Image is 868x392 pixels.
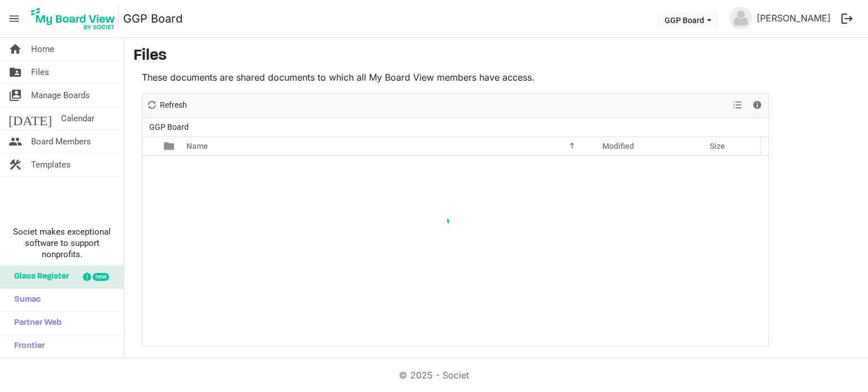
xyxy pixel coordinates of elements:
span: home [8,38,22,60]
span: Templates [31,153,71,176]
span: people [8,130,22,153]
span: Board Members [31,130,91,153]
h3: Files [133,47,859,66]
span: Partner Web [8,312,62,334]
span: folder_shared [8,61,22,83]
span: menu [3,8,25,29]
a: [PERSON_NAME] [752,7,835,29]
span: Glass Register [8,266,69,288]
span: Frontier [8,335,45,358]
span: Calendar [61,107,94,130]
span: construction [8,153,22,176]
span: Manage Boards [31,84,90,107]
span: switch_account [8,84,22,107]
span: Home [31,38,54,60]
div: new [93,273,109,281]
a: GGP Board [123,7,183,30]
span: [DATE] [8,107,52,130]
button: GGP Board dropdownbutton [657,12,719,28]
p: These documents are shared documents to which all My Board View members have access. [142,71,769,84]
a: My Board View Logo [28,5,123,33]
span: Sumac [8,289,41,311]
img: My Board View Logo [28,5,119,33]
a: © 2025 - Societ [399,369,469,381]
button: logout [835,7,859,30]
span: Societ makes exceptional software to support nonprofits. [5,226,119,260]
img: no-profile-picture.svg [730,7,752,29]
span: Files [31,61,49,83]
